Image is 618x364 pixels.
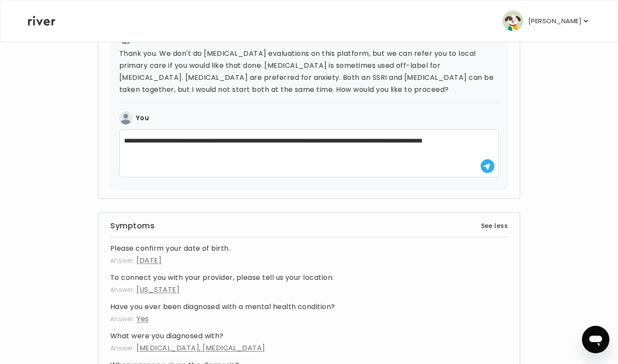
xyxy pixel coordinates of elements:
[136,255,161,265] span: [DATE]
[110,344,135,352] span: Answer:
[136,285,179,294] span: [US_STATE]
[110,220,154,232] h3: Symptoms
[582,326,609,353] iframe: Button to launch messaging window
[119,48,499,96] p: Thank you. We don't do [MEDICAL_DATA] evaluations on this platform, but we can refer you to local...
[110,301,508,313] h4: Have you ever been diagnosed with a mental health condition?
[110,272,508,284] h4: To connect you with your provider, please tell us your location.
[503,11,523,31] img: user avatar
[119,112,132,124] img: user avatar
[110,330,508,342] h4: What were you diagnosed with?
[481,221,508,231] button: See less
[136,343,265,353] span: [MEDICAL_DATA], [MEDICAL_DATA]
[110,243,508,255] h4: Please confirm your date of birth.
[110,256,135,265] span: Answer:
[528,15,582,27] p: [PERSON_NAME]
[503,11,590,31] button: user avatar[PERSON_NAME]
[136,314,148,324] span: Yes
[110,285,135,294] span: Answer:
[110,315,135,323] span: Answer:
[136,112,149,124] h4: You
